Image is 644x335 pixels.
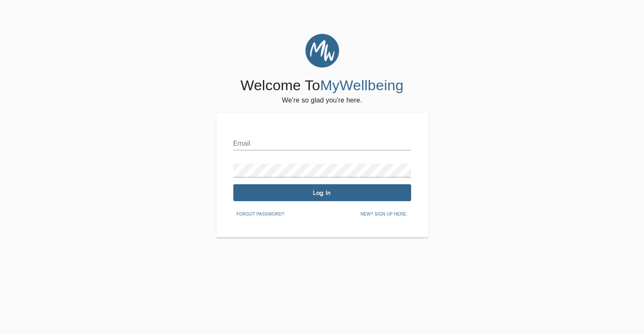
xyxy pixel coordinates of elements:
span: New? Sign up here. [360,210,407,218]
h4: Welcome To [240,77,404,94]
button: New? Sign up here. [357,208,411,221]
span: Log In [237,189,408,197]
a: Forgot password? [233,210,288,217]
h6: We're so glad you're here. [282,94,362,106]
img: MyWellbeing [305,34,339,68]
button: Log In [233,184,411,201]
span: MyWellbeing [320,77,404,93]
span: Forgot password? [237,210,285,218]
button: Forgot password? [233,208,288,221]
